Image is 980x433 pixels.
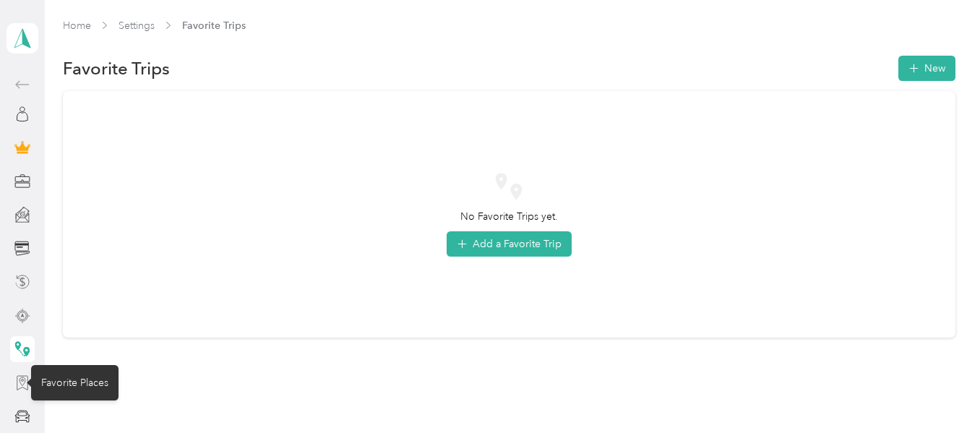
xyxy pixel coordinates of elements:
h1: Favorite Trips [63,61,170,76]
button: New [898,56,955,81]
iframe: Everlance-gr Chat Button Frame [899,352,980,433]
a: Home [63,20,91,32]
div: Favorite Places [31,365,119,400]
a: Settings [119,20,155,32]
span: Favorite Trips [182,18,246,33]
button: Add a Favorite Trip [447,231,572,257]
span: No Favorite Trips yet. [460,209,558,224]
